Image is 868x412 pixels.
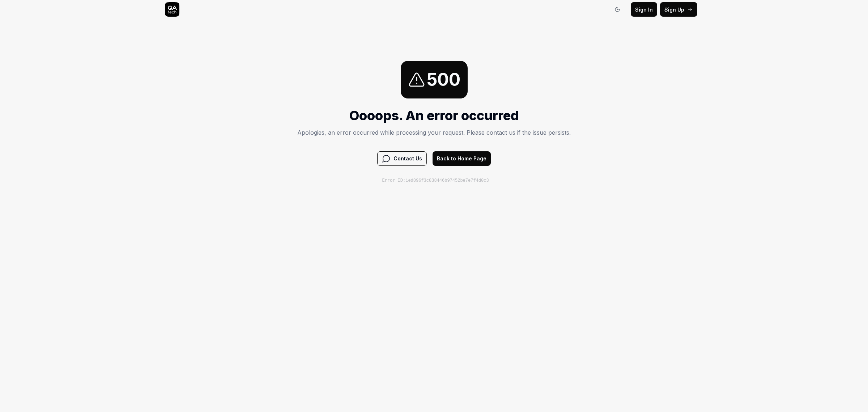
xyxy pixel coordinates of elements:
[631,2,657,17] button: Sign In
[664,6,684,13] span: Sign Up
[433,151,491,166] button: Back to Home Page
[297,128,571,137] p: Apologies, an error occurred while processing your request. Please contact us if the issue persists.
[297,106,571,125] h1: Oooops. An error occurred
[427,67,460,93] span: 500
[377,151,427,166] button: Contact Us
[635,6,653,13] span: Sign In
[660,2,697,17] button: Sign Up
[294,166,568,184] div: Click to Copy
[382,177,489,184] div: Error ID: 1ed896f3c838446b97452be7e7f4d0c3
